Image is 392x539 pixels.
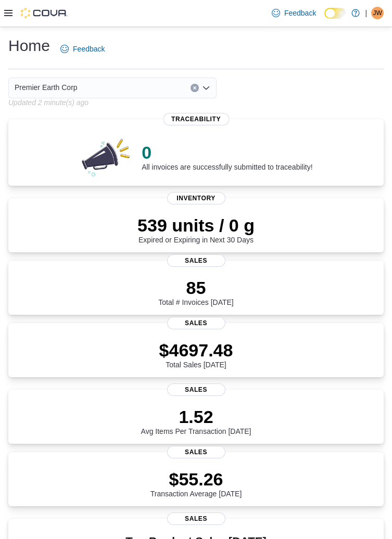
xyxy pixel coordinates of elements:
button: Clear input [191,84,199,92]
div: All invoices are successfully submitted to traceability! [142,142,312,171]
div: Avg Items Per Transaction [DATE] [141,406,251,435]
p: $55.26 [150,469,242,490]
div: Total Sales [DATE] [159,340,233,369]
span: Traceability [163,113,229,125]
div: Transaction Average [DATE] [150,469,242,498]
p: | [365,7,367,19]
div: Total # Invoices [DATE] [158,277,233,306]
span: Feedback [284,8,316,18]
p: $4697.48 [159,340,233,361]
img: 0 [79,136,133,177]
span: Sales [167,512,225,525]
span: Sales [167,446,225,458]
p: 85 [158,277,233,298]
span: Sales [167,383,225,396]
span: Sales [167,317,225,329]
p: 539 units / 0 g [137,215,255,236]
div: Expired or Expiring in Next 30 Days [137,215,255,244]
a: Feedback [268,3,320,23]
span: Feedback [73,44,105,54]
button: Open list of options [202,84,210,92]
h1: Home [8,35,50,56]
span: Premier Earth Corp [15,81,78,94]
p: Updated 2 minute(s) ago [8,98,88,107]
span: Sales [167,254,225,267]
input: Dark Mode [324,8,346,19]
p: 1.52 [141,406,251,427]
span: Inventory [167,192,225,204]
img: Cova [21,8,68,18]
div: Joe Wojciechowski [371,7,384,19]
a: Feedback [56,38,109,59]
span: JW [373,7,382,19]
p: 0 [142,142,312,163]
